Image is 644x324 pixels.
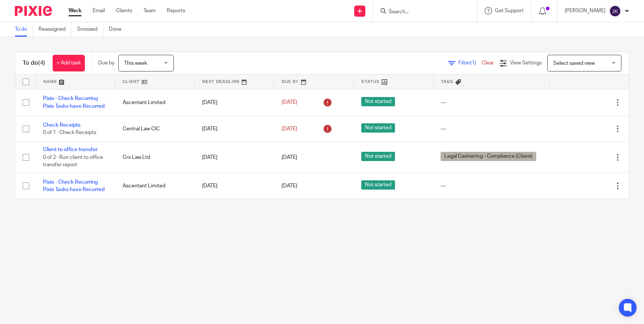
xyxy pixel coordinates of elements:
[441,182,542,190] div: ---
[15,22,33,37] a: To do
[116,7,132,14] a: Clients
[39,22,72,37] a: Reassigned
[69,7,82,14] a: Work
[482,60,494,66] a: Clear
[458,60,482,66] span: Filter
[115,173,195,199] td: Ascentant Limited
[53,55,85,71] a: + Add task
[43,155,103,168] span: 0 of 2 · Run client to office transfer report
[98,59,114,67] p: Due by
[441,152,536,161] span: Legal Cashiering - Compliance (Client)
[609,5,621,17] img: svg%3E
[361,180,395,190] span: Not started
[195,173,274,199] td: [DATE]
[43,96,104,108] a: Pixie - Check Recurring Pixie Tasks have Recurred
[93,7,105,14] a: Email
[361,97,395,106] span: Not started
[43,180,104,192] a: Pixie - Check Recurring Pixie Tasks have Recurred
[43,130,96,135] span: 0 of 1 · Check Receipts
[43,123,80,128] a: Check Receipts
[143,7,156,14] a: Team
[441,99,542,106] div: ---
[495,8,524,13] span: Get Support
[441,125,542,133] div: ---
[115,116,195,142] td: Central Law CIC
[470,60,476,66] span: (1)
[23,59,45,67] h1: To do
[167,7,185,14] a: Reports
[510,60,542,66] span: View Settings
[388,9,455,16] input: Search
[38,60,45,66] span: (4)
[115,89,195,116] td: Ascentant Limited
[109,22,127,37] a: Done
[441,80,454,84] span: Tags
[361,123,395,133] span: Not started
[43,147,97,152] a: Client to office transfer
[565,7,605,14] p: [PERSON_NAME]
[553,61,595,66] span: Select saved view
[195,116,274,142] td: [DATE]
[195,89,274,116] td: [DATE]
[77,22,103,37] a: Snoozed
[115,142,195,173] td: Crs Law Ltd
[282,155,297,160] span: [DATE]
[282,100,297,105] span: [DATE]
[15,6,52,16] img: Pixie
[282,126,297,131] span: [DATE]
[282,183,297,188] span: [DATE]
[361,152,395,161] span: Not started
[124,61,147,66] span: This week
[195,142,274,173] td: [DATE]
